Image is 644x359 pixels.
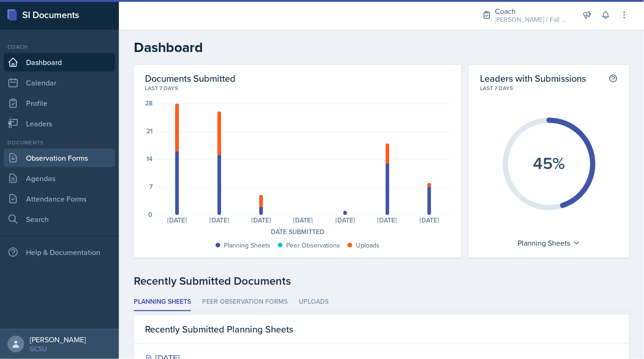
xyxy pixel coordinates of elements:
div: Help & Documentation [4,243,115,261]
a: Attendance Forms [4,189,115,208]
a: Calendar [4,73,115,92]
div: Date Submitted [145,227,450,237]
a: Agendas [4,169,115,188]
div: [DATE] [198,217,240,223]
div: [DATE] [408,217,450,223]
div: Coach [4,43,115,51]
a: Leaders [4,114,115,133]
h2: Leaders with Submissions [480,72,586,84]
div: Planning Sheets [513,235,585,250]
div: Planning Sheets [224,241,270,250]
div: Coach [495,6,570,17]
div: Uploads [356,241,380,250]
div: [DATE] [366,217,408,223]
h2: Documents Submitted [145,72,450,84]
div: Last 7 days [480,84,618,92]
li: Peer Observation Forms [202,293,288,311]
a: Profile [4,94,115,112]
div: [PERSON_NAME] / Fall 2025 [495,15,570,25]
a: Observation Forms [4,149,115,167]
div: [DATE] [240,217,282,223]
div: 21 [146,128,152,134]
div: [PERSON_NAME] [30,335,86,344]
div: Documents [4,138,115,147]
h2: Dashboard [134,39,629,56]
div: [DATE] [324,217,366,223]
div: GCSU [30,344,86,353]
text: 45% [533,151,565,175]
a: Dashboard [4,53,115,72]
div: [DATE] [282,217,324,223]
div: Last 7 days [145,84,450,92]
div: Peer Observations [286,241,340,250]
li: Uploads [299,293,329,311]
div: 28 [145,100,152,106]
div: 14 [146,156,152,162]
a: Search [4,210,115,228]
div: [DATE] [156,217,198,223]
div: 7 [149,183,152,190]
div: Recently Submitted Documents [134,273,629,289]
div: Recently Submitted Planning Sheets [134,315,629,344]
li: Planning Sheets [134,293,191,311]
div: 0 [148,211,152,218]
